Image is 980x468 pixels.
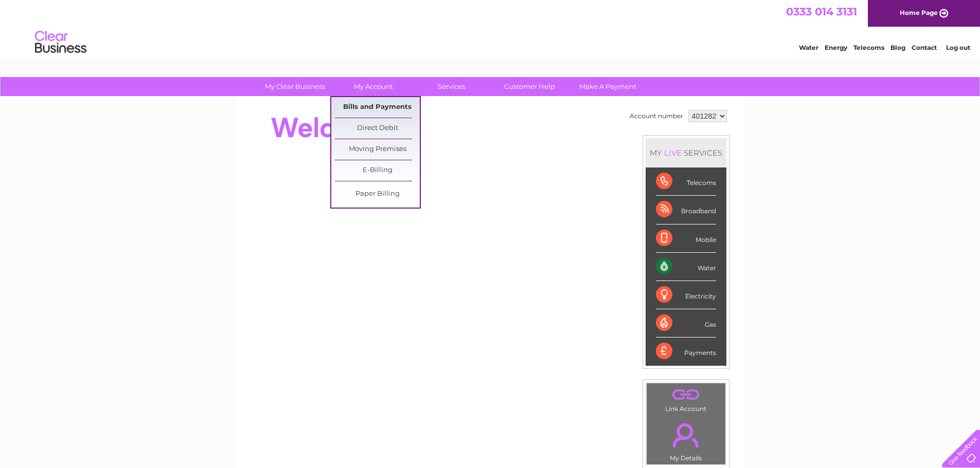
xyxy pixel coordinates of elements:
[656,281,716,309] div: Electricity
[656,338,716,365] div: Payments
[649,417,723,453] a: .
[656,253,716,281] div: Water
[656,196,716,224] div: Broadband
[646,138,726,167] div: MY SERVICES
[335,97,420,118] a: Bills and Payments
[662,148,684,158] div: LIVE
[335,139,420,160] a: Moving Premises
[825,44,847,51] a: Energy
[799,44,818,51] a: Water
[627,107,686,125] td: Account number
[890,44,905,51] a: Blog
[487,77,572,96] a: Customer Help
[565,77,650,96] a: Make A Payment
[646,383,726,415] td: Link Account
[912,44,937,51] a: Contact
[409,77,494,96] a: Services
[335,160,420,181] a: E-Billing
[946,44,970,51] a: Log out
[34,27,87,58] img: logo.png
[649,386,723,404] a: .
[786,5,857,18] a: 0333 014 3131
[253,77,337,96] a: My Clear Business
[335,118,420,139] a: Direct Debit
[646,415,726,465] td: My Details
[853,44,884,51] a: Telecoms
[656,167,716,196] div: Telecoms
[656,224,716,253] div: Mobile
[656,309,716,338] div: Gas
[247,6,734,50] div: Clear Business is a trading name of Verastar Limited (registered in [GEOGRAPHIC_DATA] No. 3667643...
[331,77,416,96] a: My Account
[335,184,420,204] a: Paper Billing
